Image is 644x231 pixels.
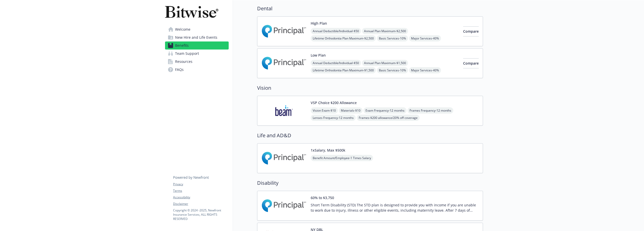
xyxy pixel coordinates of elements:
a: Resources [165,58,229,66]
h2: Dental [257,5,483,12]
span: Welcome [175,25,190,33]
span: Annual Plan Maximum - $1,500 [362,60,408,66]
img: Principal Financial Group Inc carrier logo [261,195,307,216]
span: Benefit Amount/Employee - 1 Times Salary [311,155,373,161]
span: Annual Plan Maximum - $2,500 [362,28,408,34]
span: Exam Frequency - 12 months [364,107,407,114]
span: Basic Services - 10% [377,67,408,73]
span: Lifetime Orthodontia Plan Maximum - $1,500 [311,67,376,73]
a: Benefits [165,41,229,50]
span: Lifetime Orthodontia Plan Maximum - $2,500 [311,35,376,41]
img: Principal Financial Group Inc carrier logo [261,21,307,42]
button: 1xSalary, Max $500k [311,148,345,153]
h2: Life and AD&D [257,132,483,139]
button: High Plan [311,21,327,26]
img: Beam Dental carrier logo [261,100,307,121]
img: Principal Financial Group Inc carrier logo [261,148,307,169]
img: Principal Financial Group Inc carrier logo [261,53,307,74]
span: Basic Services - 10% [377,35,408,41]
a: Disclaimer [173,202,228,206]
a: Terms [173,189,228,193]
span: New Hire and Life Events [175,33,217,41]
span: Vision Exam - $10 [311,107,338,114]
a: Team Support [165,50,229,58]
a: New Hire and Life Events [165,33,229,41]
span: Compare [463,61,479,66]
h2: Disability [257,179,483,187]
span: Team Support [175,50,199,58]
a: Privacy [173,182,228,187]
button: Compare [463,26,479,36]
span: Annual Deductible/Individual - $50 [311,28,361,34]
span: Compare [463,29,479,34]
p: Copyright © 2024 - 2025 , Newfront Insurance Services, ALL RIGHTS RESERVED [173,208,228,221]
a: Welcome [165,25,229,33]
button: Low Plan [311,53,326,58]
a: Accessibility [173,195,228,200]
button: Compare [463,58,479,68]
h2: Vision [257,84,483,92]
button: VSP Choice $200 Allowance [311,100,357,105]
span: Annual Deductible/Individual - $50 [311,60,361,66]
span: Frames Frequency - 12 months [408,107,453,114]
p: Short Term Disability (STD) The STD plan is designed to provide you with income if you are unable... [311,202,479,213]
a: FAQs [165,66,229,74]
button: 60% to $3,750 [311,195,334,200]
span: Major Services - 40% [409,35,441,41]
span: Materials - $10 [339,107,363,114]
span: FAQs [175,66,184,74]
span: Benefits [175,41,189,50]
span: Major Services - 40% [409,67,441,73]
span: Lenses Frequency - 12 months [311,115,356,121]
span: Frames - $200 allowance/20% off coverage [357,115,420,121]
span: Resources [175,58,192,66]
